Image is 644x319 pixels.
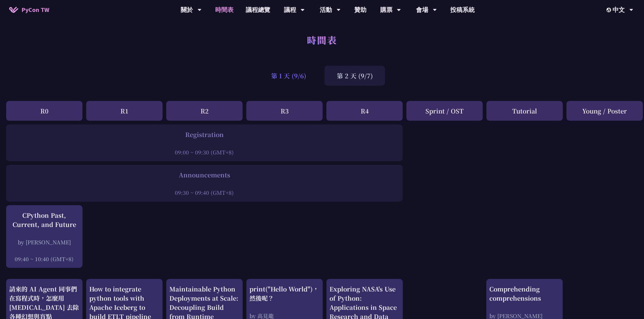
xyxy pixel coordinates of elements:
[326,101,403,121] div: R4
[9,130,400,139] div: Registration
[9,238,79,246] div: by [PERSON_NAME]
[487,101,563,121] div: Tutorial
[490,284,560,303] div: Comprehending comprehensions
[325,66,385,86] div: 第 2 天 (9/7)
[6,101,83,121] div: R0
[9,170,400,180] div: Announcements
[249,284,320,303] div: print("Hello World")，然後呢？
[86,101,163,121] div: R1
[407,101,483,121] div: Sprint / OST
[9,211,79,263] a: CPython Past, Current, and Future by [PERSON_NAME] 09:40 ~ 10:40 (GMT+8)
[607,8,613,12] img: Locale Icon
[259,66,318,86] div: 第 1 天 (9/6)
[9,189,400,196] div: 09:30 ~ 09:40 (GMT+8)
[9,7,18,13] img: Home icon of PyCon TW 2025
[9,255,79,263] div: 09:40 ~ 10:40 (GMT+8)
[307,31,337,49] h1: 時間表
[567,101,643,121] div: Young / Poster
[9,148,400,156] div: 09:00 ~ 09:30 (GMT+8)
[246,101,323,121] div: R3
[3,2,55,17] a: PyCon TW
[9,211,79,229] div: CPython Past, Current, and Future
[166,101,243,121] div: R2
[21,5,49,14] span: PyCon TW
